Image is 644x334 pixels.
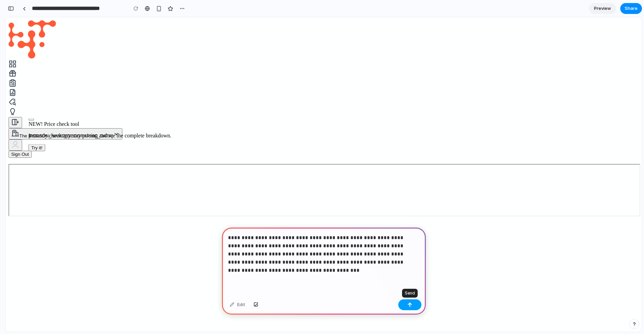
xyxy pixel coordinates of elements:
iframe: Supplier Report [3,147,634,199]
img: HotelTrader [3,3,50,41]
p: Instantly check any stay pricing and see the complete breakdown. [23,115,166,121]
button: Close tooltip [23,101,28,103]
a: Go to home [3,36,50,42]
div: Sign Out [5,134,23,139]
button: Try it! [23,127,39,134]
button: The [PERSON_NAME][GEOGRAPHIC_DATA] [3,111,117,122]
span: The [PERSON_NAME][GEOGRAPHIC_DATA] [14,116,107,121]
span: NEW! Price check tool [23,104,73,110]
a: Preview [589,3,616,14]
span: Share [625,5,638,12]
button: Share [620,3,642,14]
button: Expand sidebar [3,100,16,111]
nav: Primary [3,43,633,90]
div: Send [402,289,418,298]
span: Preview [594,5,611,12]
